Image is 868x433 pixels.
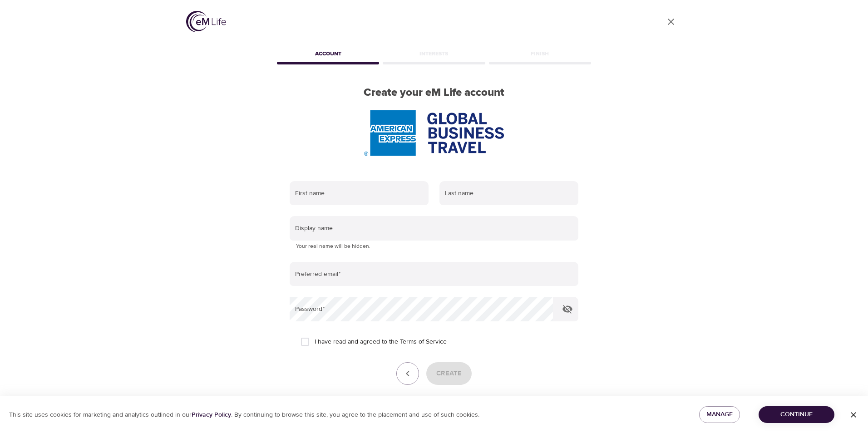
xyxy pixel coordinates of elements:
[759,406,834,423] button: Continue
[660,11,682,33] a: close
[706,409,733,420] span: Manage
[275,86,593,99] h2: Create your eM Life account
[186,11,226,32] img: logo
[296,242,572,251] p: Your real name will be hidden.
[699,406,740,423] button: Manage
[192,411,231,419] a: Privacy Policy
[364,110,504,156] img: AmEx%20GBT%20logo.png
[766,409,827,420] span: Continue
[400,337,447,347] a: Terms of Service
[315,337,447,347] span: I have read and agreed to the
